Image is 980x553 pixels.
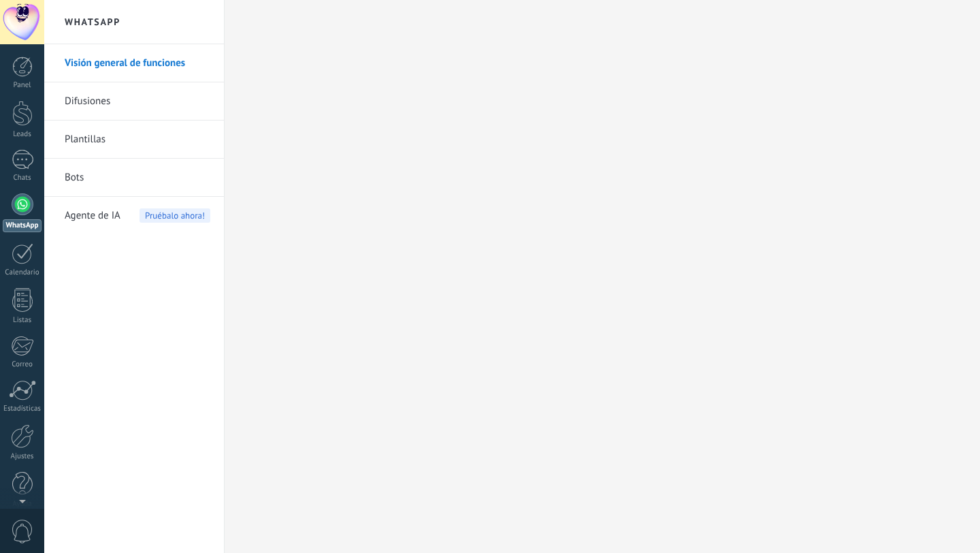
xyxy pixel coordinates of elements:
li: Bots [44,159,224,197]
div: Chats [3,174,42,183]
a: Difusiones [65,82,210,121]
div: Listas [3,316,42,325]
a: Plantillas [65,121,210,159]
li: Visión general de funciones [44,44,224,82]
li: Agente de IA [44,197,224,234]
div: WhatsApp [3,219,42,232]
a: Agente de IAPruébalo ahora! [65,197,210,235]
div: Ajustes [3,452,42,461]
div: Panel [3,81,42,90]
span: Agente de IA [65,197,120,235]
a: Visión general de funciones [65,44,210,82]
li: Plantillas [44,121,224,159]
li: Difusiones [44,82,224,121]
a: Bots [65,159,210,197]
span: Pruébalo ahora! [140,208,210,223]
div: Leads [3,130,42,139]
div: Correo [3,360,42,369]
div: Estadísticas [3,405,42,413]
div: Calendario [3,268,42,277]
